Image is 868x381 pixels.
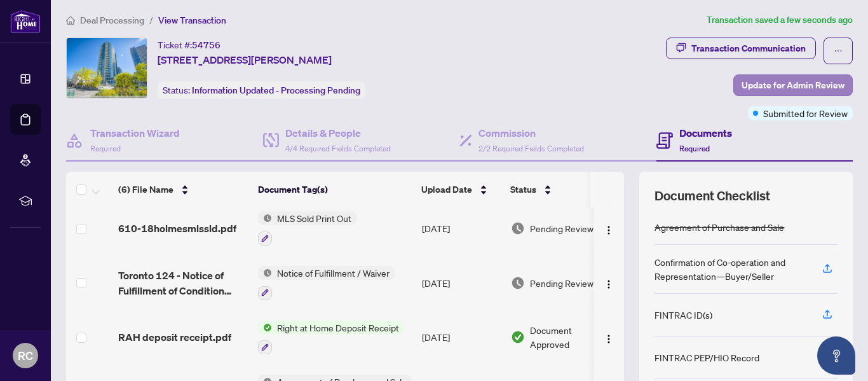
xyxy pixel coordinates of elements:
[158,38,220,52] div: Ticket #:
[67,38,147,98] img: IMG-C12417599_1.jpg
[742,75,844,95] span: Update for Admin Review
[834,46,843,55] span: ellipsis
[679,144,710,153] span: Required
[192,85,360,96] span: Information Updated - Processing Pending
[118,221,236,236] span: 610-18holmesmlssld.pdf
[817,336,855,375] button: Open asap
[599,273,619,293] button: Logo
[192,39,220,51] span: 54756
[654,220,784,234] div: Agreement of Purchase and Sale
[679,125,732,141] h4: Documents
[118,329,231,345] span: RAH deposit receipt.pdf
[511,221,525,235] img: Document Status
[258,321,272,335] img: Status Icon
[80,15,144,26] span: Deal Processing
[285,144,391,153] span: 4/4 Required Fields Completed
[149,13,153,27] li: /
[416,172,505,207] th: Upload Date
[599,218,619,239] button: Logo
[530,221,593,235] span: Pending Review
[666,38,816,59] button: Transaction Communication
[511,276,525,290] img: Document Status
[272,211,356,225] span: MLS Sold Print Out
[478,125,584,141] h4: Commission
[10,10,41,33] img: logo
[417,201,506,256] td: [DATE]
[258,266,395,300] button: Status IconNotice of Fulfillment / Waiver
[272,321,404,335] span: Right at Home Deposit Receipt
[421,183,472,197] span: Upload Date
[654,255,807,283] div: Confirmation of Co-operation and Representation—Buyer/Seller
[113,172,253,207] th: (6) File Name
[158,81,365,99] div: Status:
[604,225,614,235] img: Logo
[654,350,759,364] div: FINTRAC PEP/HIO Record
[18,347,33,364] span: RC
[90,144,121,153] span: Required
[158,52,332,67] span: [STREET_ADDRESS][PERSON_NAME]
[66,16,75,25] span: home
[599,327,619,347] button: Logo
[505,172,613,207] th: Status
[604,279,614,289] img: Logo
[510,183,536,197] span: Status
[258,266,272,280] img: Status Icon
[258,321,404,355] button: Status IconRight at Home Deposit Receipt
[478,144,584,153] span: 2/2 Required Fields Completed
[272,266,395,280] span: Notice of Fulfillment / Waiver
[654,308,712,322] div: FINTRAC ID(s)
[417,310,506,365] td: [DATE]
[118,183,173,197] span: (6) File Name
[253,172,416,207] th: Document Tag(s)
[511,330,525,344] img: Document Status
[285,125,391,141] h4: Details & People
[530,323,609,351] span: Document Approved
[707,13,853,27] article: Transaction saved a few seconds ago
[654,187,770,205] span: Document Checklist
[530,276,593,290] span: Pending Review
[118,268,248,298] span: Toronto 124 - Notice of Fulfillment of Condition 2.pdf
[90,125,180,141] h4: Transaction Wizard
[763,106,848,120] span: Submitted for Review
[691,38,806,59] div: Transaction Communication
[258,211,272,225] img: Status Icon
[258,211,356,246] button: Status IconMLS Sold Print Out
[158,15,226,26] span: View Transaction
[604,334,614,344] img: Logo
[417,256,506,310] td: [DATE]
[733,74,853,96] button: Update for Admin Review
